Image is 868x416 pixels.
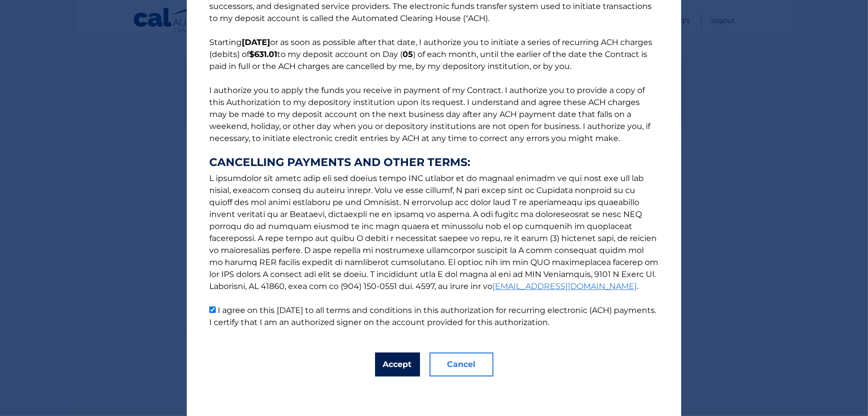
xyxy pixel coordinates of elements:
[403,49,413,59] b: 05
[242,37,270,47] b: [DATE]
[375,352,420,376] button: Accept
[492,281,637,291] a: [EMAIL_ADDRESS][DOMAIN_NAME]
[209,156,659,168] strong: CANCELLING PAYMENTS AND OTHER TERMS:
[209,305,656,327] label: I agree on this [DATE] to all terms and conditions in this authorization for recurring electronic...
[249,49,277,59] b: $631.01
[430,352,493,376] button: Cancel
